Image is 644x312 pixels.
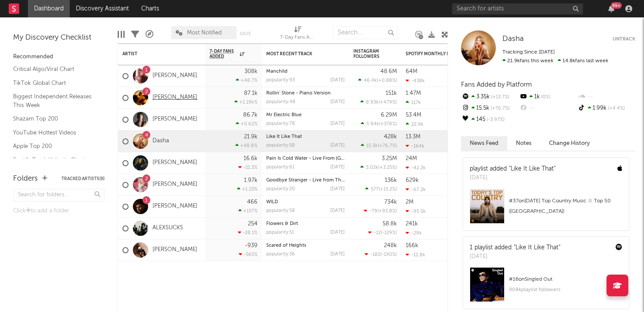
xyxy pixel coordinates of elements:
a: Flowers & Dirt [266,221,298,226]
div: # 16 on Singled Out [509,274,622,285]
a: [PERSON_NAME] [153,116,197,123]
div: Goodbye Stranger - Live from The El Rey Theatre [266,178,345,183]
div: [DATE] [470,174,556,182]
span: 14.8k fans last week [502,58,608,64]
a: "Like It Like That" [509,166,556,172]
div: 908k playlist followers [509,285,622,295]
div: Filters [131,22,139,47]
span: 7-Day Fans Added [210,49,237,59]
div: 248k [384,243,397,248]
span: +93.8 % [379,209,396,214]
div: [DATE] [330,187,345,191]
div: 629k [406,178,419,183]
div: WILD [266,200,345,205]
span: +76.7 % [379,144,396,148]
div: -438k [406,78,425,84]
div: 136k [385,178,397,183]
div: Edit Columns [118,22,125,47]
a: ALEXSUCKS [153,225,183,232]
div: 24M [406,156,417,161]
span: 8.93k [366,100,379,105]
div: ( ) [358,77,397,83]
a: [PERSON_NAME] [153,94,197,101]
div: Scared of Heights [266,243,345,248]
div: -21.3 % [238,164,258,170]
div: -95.5k [406,208,426,214]
span: -12 [374,231,381,235]
div: 1k [519,91,577,103]
span: Tracking Since: [DATE] [502,50,555,55]
div: 117k [406,100,421,105]
a: Critical Algo/Viral Chart [13,64,96,74]
div: 166k [406,243,418,248]
div: Click to add a folder. [13,206,105,216]
a: TikTok Global Chart [13,78,96,88]
div: 3.35k [461,91,519,103]
a: Goodbye Stranger - Live from The [GEOGRAPHIC_DATA] [266,178,394,183]
svg: Chart title [445,109,484,131]
div: popularity: 51 [266,230,294,235]
span: 0 % [540,95,550,100]
div: Artist [122,51,188,57]
span: +76.7 % [489,106,510,111]
a: #16onSingled Out908kplaylist followers [463,267,629,309]
span: Fans Added by Platform [461,81,532,88]
div: +48.7 % [236,77,258,83]
div: 6.29M [381,112,397,118]
div: -939 [245,243,258,248]
div: popularity: 36 [266,252,295,257]
div: -565 % [239,252,258,257]
div: 64M [406,69,417,74]
div: 1.99k [577,103,635,114]
div: 308k [244,69,258,74]
div: ( ) [365,186,397,192]
span: -182 [370,252,380,257]
div: ( ) [360,164,397,170]
div: Manchild [266,69,345,74]
svg: Chart title [445,196,484,218]
button: Notes [507,136,540,151]
div: 99 + [611,2,622,9]
span: 3.02k [366,165,378,170]
div: Pain Is Cold Water - Live From Fenway Park [266,156,345,161]
a: #37on[DATE] Top Country Music ☆ Top 50 ([GEOGRAPHIC_DATA]) [463,189,629,230]
div: ( ) [361,143,397,148]
span: 15.5k [366,144,378,148]
div: Spotify Monthly Listeners [406,51,471,57]
svg: Chart title [445,131,484,152]
div: 254 [248,221,258,227]
div: 86.7k [243,112,258,118]
button: Untrack [613,35,635,44]
span: -190 % [382,252,396,257]
a: Biggest Independent Releases This Week [13,92,96,110]
a: Manchild [266,69,288,74]
svg: Chart title [445,87,484,109]
div: 22.9k [406,121,424,127]
div: +48.8 % [235,143,258,148]
a: Rollin' Stone - Piano Version [266,91,331,96]
button: Change History [540,136,599,151]
div: [DATE] [330,208,345,213]
a: Spotify Track Velocity Chart [13,155,96,165]
div: My Discovery Checklist [13,33,105,43]
a: YouTube Hottest Videos [13,128,96,138]
div: Folders [13,174,38,184]
div: -12.8k [406,252,425,258]
input: Search for artists [452,3,583,14]
div: 48.6M [380,69,397,74]
span: +4.4 % [607,106,625,111]
div: -28.1 % [238,230,258,235]
a: [PERSON_NAME] [153,181,197,188]
div: 1.47M [406,91,421,96]
div: 428k [384,134,397,140]
span: +3.25 % [380,165,396,170]
div: popularity: 61 [266,165,295,170]
a: Dasha [502,35,524,44]
div: 7-Day Fans Added (7-Day Fans Added) [280,33,315,43]
a: Scared of Heights [266,243,306,248]
div: 7-Day Fans Added (7-Day Fans Added) [280,22,315,47]
span: 21.9k fans this week [502,58,553,64]
span: 46.4k [364,78,377,83]
a: Shazam Top 200 [13,114,96,124]
div: 15.5k [461,103,519,114]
